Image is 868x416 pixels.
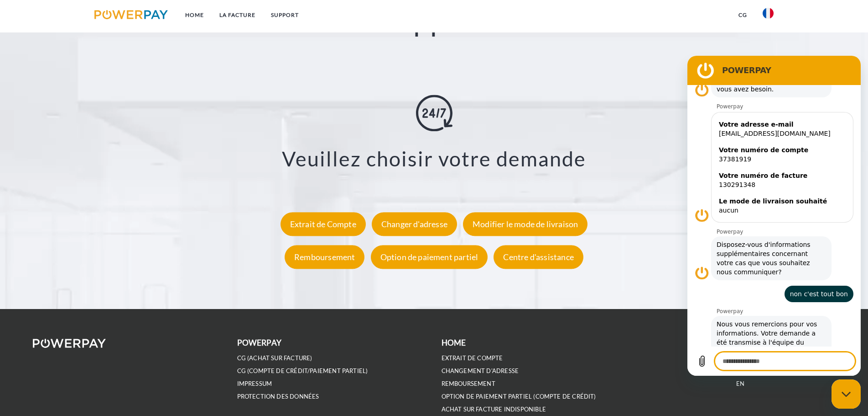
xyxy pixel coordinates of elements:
[5,296,24,315] button: Charger un fichier
[463,213,587,236] div: Modifier le mode de livraison
[33,339,106,348] img: logo-powerpay-white.svg
[687,56,861,376] iframe: Fenêtre de messagerie
[832,379,861,409] iframe: Bouton de lancement de la fenêtre de messagerie, conversation en cours
[461,219,590,229] a: Modifier le mode de livraison
[282,252,367,262] a: Remboursement
[763,8,774,19] img: fr
[369,252,490,262] a: Option de paiement partiel
[372,213,457,236] div: Changer d'adresse
[442,354,503,362] a: EXTRAIT DE COMPTE
[212,7,263,23] a: LA FACTURE
[177,7,212,23] a: Home
[736,380,744,388] a: EN
[285,245,364,269] div: Remboursement
[494,245,583,269] div: Centre d'assistance
[278,219,368,229] a: Extrait de Compte
[29,264,139,328] span: Nous vous remercions pour vos informations. Votre demande a été transmise à l'équipe du service c...
[442,380,495,388] a: REMBOURSEMENT
[237,393,319,400] a: PROTECTION DES DONNÉES
[371,245,488,269] div: Option de paiement partiel
[416,95,452,131] img: online-shopping.svg
[491,252,585,262] a: Centre d'assistance
[237,354,312,362] a: CG (achat sur facture)
[369,219,459,229] a: Changer d'adresse
[442,338,466,347] b: Home
[237,367,368,375] a: CG (Compte de crédit/paiement partiel)
[263,7,307,23] a: Support
[442,367,519,375] a: Changement d'adresse
[281,213,366,236] div: Extrait de Compte
[94,10,168,19] img: logo-powerpay.svg
[237,338,281,347] b: POWERPAY
[55,146,813,171] h3: Veuillez choisir votre demande
[731,7,755,23] a: CG
[442,405,546,413] a: ACHAT SUR FACTURE INDISPONIBLE
[237,380,272,388] a: IMPRESSUM
[442,393,596,400] a: OPTION DE PAIEMENT PARTIEL (Compte de crédit)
